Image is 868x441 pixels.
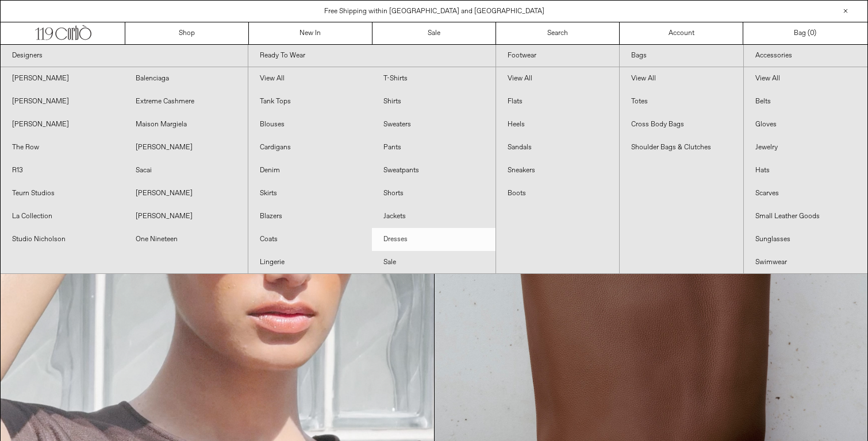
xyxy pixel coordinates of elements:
[620,90,743,113] a: Totes
[248,90,372,113] a: Tank Tops
[248,113,372,136] a: Blouses
[124,159,248,182] a: Sacai
[1,182,124,205] a: Teurn Studios
[124,113,248,136] a: Maison Margiela
[496,22,620,44] a: Search
[124,205,248,228] a: [PERSON_NAME]
[372,90,496,113] a: Shirts
[124,182,248,205] a: [PERSON_NAME]
[372,205,496,228] a: Jackets
[372,182,496,205] a: Shorts
[1,113,124,136] a: [PERSON_NAME]
[248,182,372,205] a: Skirts
[496,159,620,182] a: Sneakers
[1,90,124,113] a: [PERSON_NAME]
[744,251,867,274] a: Swimwear
[1,159,124,182] a: R13
[620,136,743,159] a: Shoulder Bags & Clutches
[744,90,867,113] a: Belts
[496,67,620,90] a: View All
[620,45,743,67] a: Bags
[1,67,124,90] a: [PERSON_NAME]
[124,136,248,159] a: [PERSON_NAME]
[324,7,544,16] a: Free Shipping within [GEOGRAPHIC_DATA] and [GEOGRAPHIC_DATA]
[743,22,867,44] a: Bag ()
[248,136,372,159] a: Cardigans
[125,22,249,44] a: Shop
[744,205,867,228] a: Small Leather Goods
[372,136,496,159] a: Pants
[248,205,372,228] a: Blazers
[124,90,248,113] a: Extreme Cashmere
[496,45,620,67] a: Footwear
[1,228,124,251] a: Studio Nicholson
[248,251,372,274] a: Lingerie
[744,136,867,159] a: Jewelry
[744,182,867,205] a: Scarves
[372,251,496,274] a: Sale
[744,45,867,67] a: Accessories
[248,159,372,182] a: Denim
[744,113,867,136] a: Gloves
[372,228,496,251] a: Dresses
[1,136,124,159] a: The Row
[744,67,867,90] a: View All
[372,22,496,44] a: Sale
[496,182,620,205] a: Boots
[1,205,124,228] a: La Collection
[124,228,248,251] a: One Nineteen
[496,136,620,159] a: Sandals
[372,67,496,90] a: T-Shirts
[372,159,496,182] a: Sweatpants
[620,22,743,44] a: Account
[124,67,248,90] a: Balenciaga
[810,29,814,38] span: 0
[1,45,248,67] a: Designers
[744,159,867,182] a: Hats
[496,90,620,113] a: Flats
[496,113,620,136] a: Heels
[620,67,743,90] a: View All
[248,228,372,251] a: Coats
[248,67,372,90] a: View All
[620,113,743,136] a: Cross Body Bags
[744,228,867,251] a: Sunglasses
[372,113,496,136] a: Sweaters
[249,22,372,44] a: New In
[810,28,816,38] span: )
[248,45,496,67] a: Ready To Wear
